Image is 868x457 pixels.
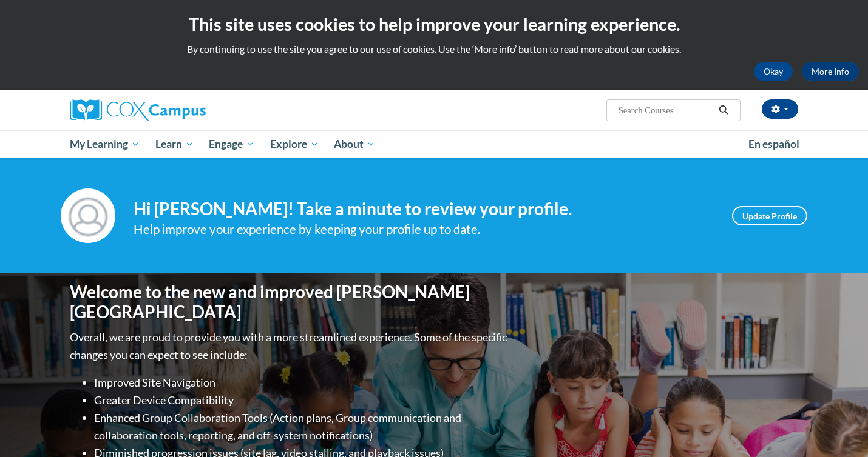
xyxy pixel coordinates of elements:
a: En español [741,132,807,157]
h2: This site uses cookies to help improve your learning experience. [9,12,859,36]
a: Update Profile [732,206,807,225]
li: Greater Device Compatibility [94,392,510,409]
button: Account Settings [762,99,798,119]
a: Explore [262,130,327,158]
div: Main menu [52,130,816,158]
span: Learn [155,137,194,152]
a: More Info [802,62,859,81]
a: Cox Campus [70,99,300,121]
input: Search Courses [617,103,714,118]
a: Learn [147,130,202,158]
li: Improved Site Navigation [94,374,510,392]
h4: Hi [PERSON_NAME]! Take a minute to review your profile. [134,199,714,219]
img: Cox Campus [70,99,206,121]
button: Search [714,103,733,118]
span: Engage [209,137,254,152]
a: Engage [201,130,262,158]
span: En español [748,138,799,150]
h1: Welcome to the new and improved [PERSON_NAME][GEOGRAPHIC_DATA] [70,282,510,322]
span: Explore [270,137,319,152]
p: By continuing to use the site you agree to our use of cookies. Use the ‘More info’ button to read... [9,42,859,56]
span: About [334,137,375,152]
button: Okay [754,62,793,81]
a: About [327,130,384,158]
span: My Learning [70,137,140,152]
div: Help improve your experience by keeping your profile up to date. [134,219,714,239]
li: Enhanced Group Collaboration Tools (Action plans, Group communication and collaboration tools, re... [94,409,510,444]
a: My Learning [62,130,147,158]
img: Profile Image [61,188,115,243]
p: Overall, we are proud to provide you with a more streamlined experience. Some of the specific cha... [70,329,510,364]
